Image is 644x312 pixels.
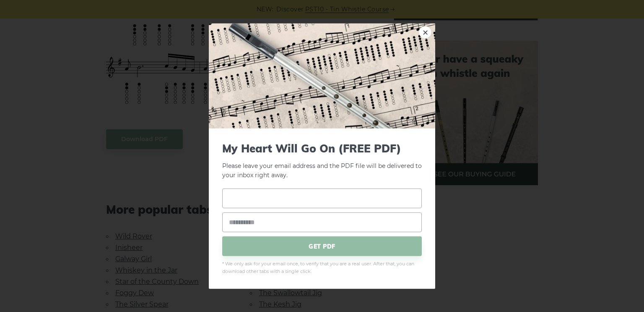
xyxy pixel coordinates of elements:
span: GET PDF [222,236,422,256]
a: × [419,26,431,38]
span: My Heart Will Go On (FREE PDF) [222,142,422,155]
p: Please leave your email address and the PDF file will be delivered to your inbox right away. [222,142,422,180]
span: * We only ask for your email once, to verify that you are a real user. After that, you can downlo... [222,260,422,275]
img: Tin Whistle Tab Preview [209,23,435,128]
